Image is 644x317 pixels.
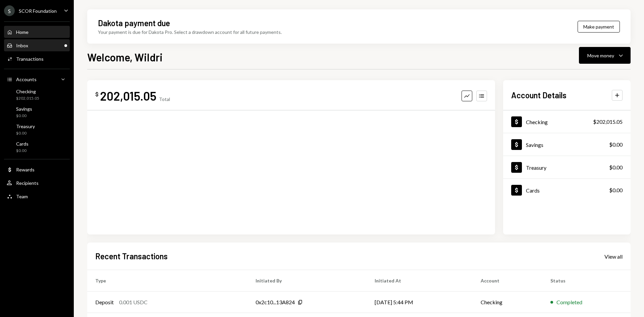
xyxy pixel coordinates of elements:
div: Inbox [16,43,28,48]
div: $0.00 [16,113,32,119]
td: [DATE] 5:44 PM [367,292,473,313]
button: Make payment [578,21,620,33]
a: Checking$202,015.05 [4,87,70,103]
a: Treasury$0.00 [503,156,631,178]
div: Team [16,194,28,199]
div: Total [159,96,170,102]
div: Move money [587,52,614,59]
div: Completed [556,298,582,306]
div: Savings [16,106,32,112]
div: Treasury [526,164,546,171]
a: Transactions [4,53,70,65]
div: 0x2c10...13A824 [256,298,295,306]
div: Dakota payment due [98,17,170,29]
div: $0.00 [609,186,623,194]
button: Move money [579,47,631,64]
h2: Account Details [511,90,567,101]
div: 0.001 USDC [119,298,148,306]
div: Deposit [95,298,114,306]
th: Status [542,270,631,292]
div: $0.00 [16,148,29,154]
th: Initiated At [367,270,473,292]
div: $202,015.05 [16,96,39,101]
a: View all [604,253,623,260]
div: Accounts [16,76,37,82]
td: Checking [473,292,542,313]
a: Inbox [4,39,70,51]
th: Type [87,270,248,292]
a: Recipients [4,177,70,189]
div: $0.00 [16,130,35,136]
a: Accounts [4,73,70,85]
div: View all [604,253,623,260]
a: Treasury$0.00 [4,121,70,138]
th: Account [473,270,542,292]
div: Home [16,29,29,35]
a: Savings$0.00 [503,133,631,156]
a: Team [4,190,70,202]
div: Savings [526,142,543,148]
div: Cards [16,141,29,147]
div: Cards [526,187,540,194]
div: Transactions [16,56,44,62]
div: 202,015.05 [100,88,156,103]
th: Initiated By [248,270,367,292]
div: SCOR Foundation [19,8,57,14]
div: S [4,5,15,16]
a: Rewards [4,163,70,175]
h1: Welcome, Wildri [87,50,163,64]
div: $ [95,91,99,98]
div: Your payment is due for Dakota Pro. Select a drawdown account for all future payments. [98,29,282,36]
a: Cards$0.00 [503,179,631,201]
a: Cards$0.00 [4,139,70,155]
div: $0.00 [609,141,623,149]
a: Savings$0.00 [4,104,70,120]
div: $0.00 [609,163,623,171]
div: $202,015.05 [593,118,623,126]
div: Treasury [16,123,35,129]
a: Home [4,26,70,38]
a: Checking$202,015.05 [503,110,631,133]
div: Rewards [16,167,35,172]
div: Recipients [16,180,39,186]
div: Checking [526,119,548,125]
h2: Recent Transactions [95,251,168,262]
div: Checking [16,89,39,94]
